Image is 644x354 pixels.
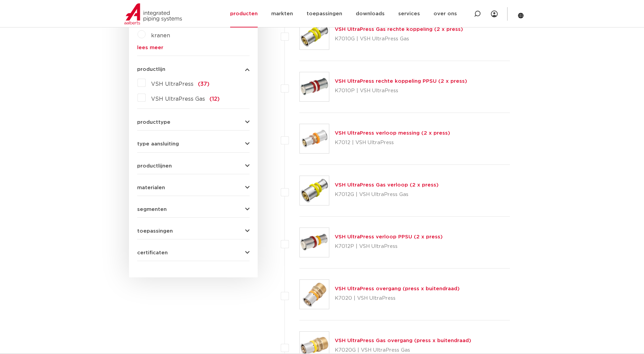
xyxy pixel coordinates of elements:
span: VSH UltraPress [151,81,194,87]
a: VSH UltraPress Gas rechte koppeling (2 x press) [335,27,463,32]
span: segmenten [137,207,167,212]
span: toepassingen [137,229,173,234]
a: VSH UltraPress verloop PPSU (2 x press) [335,234,443,239]
button: productlijnen [137,163,250,169]
span: productlijnen [137,163,172,169]
span: type aansluiting [137,141,179,146]
button: producttype [137,120,250,125]
a: VSH UltraPress overgang (press x buitendraad) [335,286,460,291]
img: Thumbnail for VSH UltraPress verloop messing (2 x press) [300,124,329,153]
img: Thumbnail for VSH UltraPress rechte koppeling PPSU (2 x press) [300,72,329,101]
span: productlijn [137,67,165,72]
img: Thumbnail for VSH UltraPress Gas verloop (2 x press) [300,176,329,205]
button: toepassingen [137,229,250,234]
button: certificaten [137,250,250,255]
button: productlijn [137,67,250,72]
span: certificaten [137,250,168,255]
a: VSH UltraPress verloop messing (2 x press) [335,131,450,136]
span: (12) [209,96,220,102]
img: Thumbnail for VSH UltraPress Gas rechte koppeling (2 x press) [300,20,329,50]
p: K7010P | VSH UltraPress [335,85,467,96]
a: lees meer [137,45,250,50]
span: VSH UltraPress Gas [151,96,205,102]
p: K7020 | VSH UltraPress [335,293,460,304]
p: K7012P | VSH UltraPress [335,241,443,252]
img: Thumbnail for VSH UltraPress verloop PPSU (2 x press) [300,228,329,257]
a: kranen [151,33,170,38]
button: segmenten [137,207,250,212]
a: VSH UltraPress rechte koppeling PPSU (2 x press) [335,79,467,84]
p: K7012G | VSH UltraPress Gas [335,189,439,200]
a: VSH UltraPress Gas verloop (2 x press) [335,182,439,188]
span: producttype [137,120,170,125]
a: VSH UltraPress Gas overgang (press x buitendraad) [335,338,471,343]
button: materialen [137,185,250,190]
span: (37) [198,81,209,87]
p: K7010G | VSH UltraPress Gas [335,34,463,44]
p: K7012 | VSH UltraPress [335,137,450,148]
button: type aansluiting [137,141,250,146]
img: Thumbnail for VSH UltraPress overgang (press x buitendraad) [300,280,329,309]
span: materialen [137,185,165,190]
